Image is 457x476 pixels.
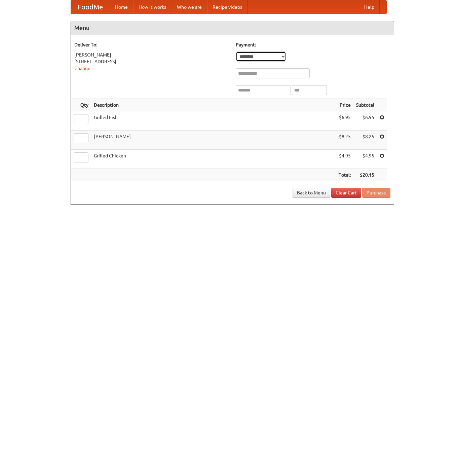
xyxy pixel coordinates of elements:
td: $4.95 [336,150,353,169]
th: $20.15 [353,169,377,181]
a: Back to Menu [293,188,330,198]
a: FoodMe [71,0,110,14]
h5: Deliver To: [74,41,229,48]
a: Recipe videos [207,0,247,14]
a: Help [359,0,380,14]
button: Purchase [362,188,390,198]
th: Price [336,99,353,111]
td: $8.25 [353,131,377,150]
td: [PERSON_NAME] [91,131,336,150]
th: Description [91,99,336,111]
td: $6.95 [336,111,353,131]
td: $6.95 [353,111,377,131]
a: Home [110,0,133,14]
td: Grilled Chicken [91,150,336,169]
th: Subtotal [353,99,377,111]
a: How it works [133,0,172,14]
a: Who we are [172,0,207,14]
a: Change [74,66,90,71]
h4: Menu [71,21,394,35]
div: [PERSON_NAME] [74,51,229,58]
td: $8.25 [336,131,353,150]
h5: Payment: [236,41,390,48]
th: Qty [71,99,91,111]
div: [STREET_ADDRESS] [74,58,229,65]
td: Grilled Fish [91,111,336,131]
a: Clear Cart [331,188,361,198]
td: $4.95 [353,150,377,169]
th: Total: [336,169,353,181]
